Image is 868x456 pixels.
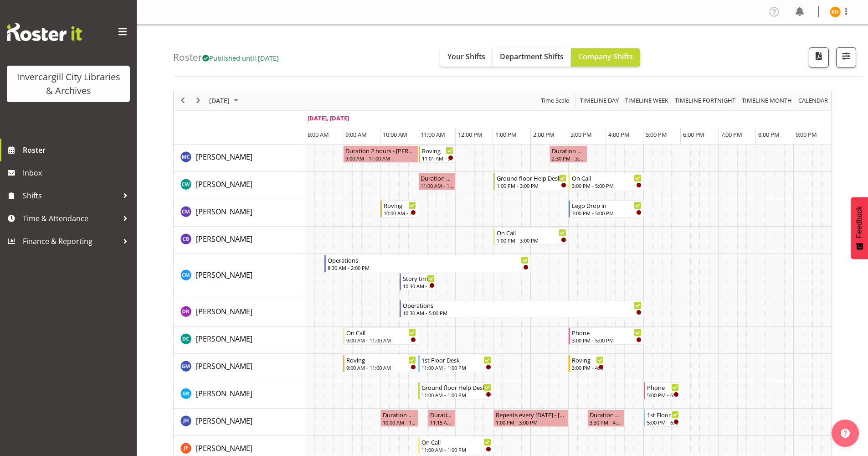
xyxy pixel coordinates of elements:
[328,255,529,264] div: Operations
[421,383,491,392] div: Ground floor Help Desk
[572,355,604,364] div: Roving
[421,173,453,182] div: Duration 1 hours - [PERSON_NAME]
[797,95,829,106] span: calendar
[174,381,305,409] td: Grace Roscoe-Squires resource
[174,227,305,254] td: Chris Broad resource
[721,130,742,139] span: 7:00 PM
[809,47,829,67] button: Download a PDF of the roster for the current day
[380,409,418,427] div: Jillian Hunter"s event - Duration 1 hours - Jillian Hunter Begin From Wednesday, October 8, 2025 ...
[644,409,681,427] div: Jillian Hunter"s event - 1st Floor Desk Begin From Wednesday, October 8, 2025 at 5:00:00 PM GMT+1...
[740,95,794,106] button: Timeline Month
[208,95,231,106] span: [DATE]
[174,299,305,326] td: Debra Robinson resource
[23,143,132,157] span: Roster
[496,410,566,419] div: Repeats every [DATE] - [PERSON_NAME]
[400,300,644,317] div: Debra Robinson"s event - Operations Begin From Wednesday, October 8, 2025 at 10:30:00 AM GMT+13:0...
[383,419,416,426] div: 10:00 AM - 11:00 AM
[23,212,118,225] span: Time & Attendance
[196,389,252,399] span: [PERSON_NAME]
[539,95,571,106] button: Time Scale
[384,201,416,210] div: Roving
[400,273,437,290] div: Cindy Mulrooney"s event - Story time Begin From Wednesday, October 8, 2025 at 10:30:00 AM GMT+13:...
[196,443,252,454] a: [PERSON_NAME]
[196,234,252,244] span: [PERSON_NAME]
[569,200,644,218] div: Chamique Mamolo"s event - Lego Drop in Begin From Wednesday, October 8, 2025 at 3:00:00 PM GMT+13...
[192,95,205,106] button: Next
[196,334,252,344] span: [PERSON_NAME]
[403,301,642,310] div: Operations
[496,419,566,426] div: 1:00 PM - 3:00 PM
[16,70,121,98] div: Invercargill City Libraries & Archives
[673,95,737,106] button: Fortnight
[572,337,642,344] div: 3:00 PM - 5:00 PM
[196,179,252,190] a: [PERSON_NAME]
[196,206,252,217] a: [PERSON_NAME]
[343,145,418,163] div: Aurora Catu"s event - Duration 2 hours - Aurora Catu Begin From Wednesday, October 8, 2025 at 9:0...
[572,364,604,371] div: 3:00 PM - 4:00 PM
[644,382,681,399] div: Grace Roscoe-Squires"s event - Phone Begin From Wednesday, October 8, 2025 at 5:00:00 PM GMT+13:0...
[572,201,642,210] div: Lego Drop in
[418,173,456,190] div: Catherine Wilson"s event - Duration 1 hours - Catherine Wilson Begin From Wednesday, October 8, 2...
[418,437,493,454] div: Joanne Forbes"s event - On Call Begin From Wednesday, October 8, 2025 at 11:00:00 AM GMT+13:00 En...
[23,166,132,180] span: Inbox
[343,355,418,372] div: Gabriel McKay Smith"s event - Roving Begin From Wednesday, October 8, 2025 at 9:00:00 AM GMT+13:0...
[855,206,863,238] span: Feedback
[572,209,642,217] div: 3:00 PM - 5:00 PM
[7,23,82,41] img: Rosterit website logo
[552,155,585,162] div: 2:30 PM - 3:30 PM
[741,95,793,106] span: Timeline Month
[841,429,850,438] img: help-xxl-2.png
[851,197,868,259] button: Feedback - Show survey
[196,361,252,371] span: [PERSON_NAME]
[493,48,571,67] button: Department Shifts
[308,130,329,139] span: 8:00 AM
[430,419,454,426] div: 11:15 AM - 12:00 PM
[175,91,190,110] div: previous period
[571,48,640,67] button: Company Shifts
[196,416,252,426] span: [PERSON_NAME]
[196,388,252,399] a: [PERSON_NAME]
[674,95,736,106] span: Timeline Fortnight
[196,151,252,162] a: [PERSON_NAME]
[540,95,570,106] span: Time Scale
[572,182,642,189] div: 3:00 PM - 5:00 PM
[590,410,622,419] div: Duration 1 hours - [PERSON_NAME]
[495,130,517,139] span: 1:00 PM
[440,48,493,67] button: Your Shifts
[345,146,416,155] div: Duration 2 hours - [PERSON_NAME]
[418,355,493,372] div: Gabriel McKay Smith"s event - 1st Floor Desk Begin From Wednesday, October 8, 2025 at 11:00:00 AM...
[421,182,453,189] div: 11:00 AM - 12:00 PM
[497,228,566,237] div: On Call
[418,382,493,399] div: Grace Roscoe-Squires"s event - Ground floor Help Desk Begin From Wednesday, October 8, 2025 at 11...
[174,409,305,436] td: Jillian Hunter resource
[177,95,189,106] button: Previous
[174,172,305,199] td: Catherine Wilson resource
[345,155,416,162] div: 9:00 AM - 11:00 AM
[683,130,704,139] span: 6:00 PM
[497,182,566,189] div: 1:00 PM - 3:00 PM
[190,91,206,110] div: next period
[23,189,118,202] span: Shifts
[569,355,606,372] div: Gabriel McKay Smith"s event - Roving Begin From Wednesday, October 8, 2025 at 3:00:00 PM GMT+13:0...
[647,391,679,399] div: 5:00 PM - 6:00 PM
[174,145,305,172] td: Aurora Catu resource
[196,306,252,316] span: [PERSON_NAME]
[421,355,491,364] div: 1st Floor Desk
[23,234,118,248] span: Finance & Reporting
[343,327,418,345] div: Donald Cunningham"s event - On Call Begin From Wednesday, October 8, 2025 at 9:00:00 AM GMT+13:00...
[758,130,780,139] span: 8:00 PM
[421,130,445,139] span: 11:00 AM
[647,419,679,426] div: 5:00 PM - 6:00 PM
[497,237,566,244] div: 1:00 PM - 3:00 PM
[196,361,252,372] a: [PERSON_NAME]
[403,282,435,290] div: 10:30 AM - 11:30 AM
[174,199,305,227] td: Chamique Mamolo resource
[196,269,252,280] a: [PERSON_NAME]
[196,179,252,189] span: [PERSON_NAME]
[174,354,305,381] td: Gabriel McKay Smith resource
[422,146,453,155] div: Roving
[421,446,491,453] div: 11:00 AM - 1:00 PM
[174,254,305,299] td: Cindy Mulrooney resource
[624,95,670,106] button: Timeline Week
[421,391,491,399] div: 11:00 AM - 1:00 PM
